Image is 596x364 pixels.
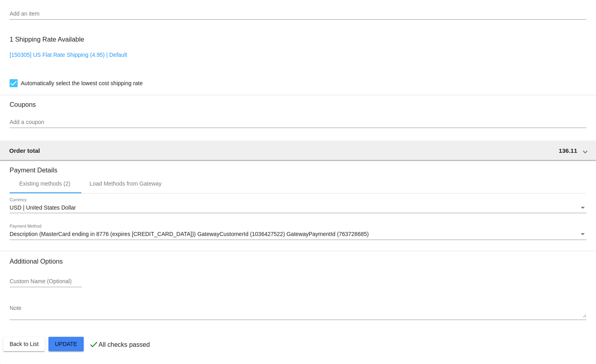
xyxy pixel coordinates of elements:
span: Order total [9,147,40,154]
span: Back to List [10,341,38,347]
button: Update [48,337,84,351]
span: USD | United States Dollar [10,204,76,211]
h3: Payment Details [10,160,586,174]
div: Existing methods (2) [19,180,70,187]
mat-select: Currency [10,205,586,211]
h3: Coupons [10,95,586,108]
span: Description (MasterCard ending in 8776 (expires [CREDIT_CARD_DATA])) GatewayCustomerId (103642752... [10,231,369,237]
div: Load Methods from Gateway [90,180,162,187]
a: [150305] US Flat Rate Shipping (4.95) | Default [10,52,127,58]
h3: Additional Options [10,258,586,265]
input: Add a coupon [10,119,586,126]
span: Automatically select the lowest cost shipping rate [21,78,143,88]
h3: 1 Shipping Rate Available [10,31,84,48]
p: All checks passed [99,341,150,348]
span: 136.11 [559,147,577,154]
input: Add an item [10,11,586,17]
button: Back to List [3,337,45,351]
span: Update [55,341,77,347]
mat-select: Payment Method [10,231,586,238]
mat-icon: check [89,340,99,349]
input: Custom Name (Optional) [10,278,82,285]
